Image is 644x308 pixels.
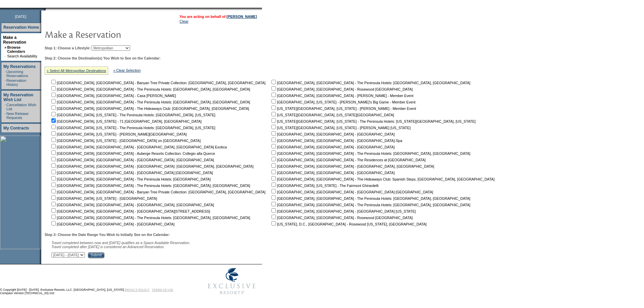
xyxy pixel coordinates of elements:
[4,45,6,49] b: »
[45,56,161,60] b: Step 2: Choose the Destination(s) You Wish to See on the Calendar:
[50,177,211,181] nobr: [GEOGRAPHIC_DATA], [GEOGRAPHIC_DATA] - The Peninsula Hotels: [GEOGRAPHIC_DATA]
[6,78,26,87] a: Reservation History
[180,15,257,19] span: You are acting on behalf of:
[5,112,6,120] td: ·
[270,145,395,149] nobr: [GEOGRAPHIC_DATA], [GEOGRAPHIC_DATA] - [GEOGRAPHIC_DATA]
[3,126,29,131] a: My Contracts
[50,151,215,156] nobr: [GEOGRAPHIC_DATA], [GEOGRAPHIC_DATA] - Auberge Resorts Collection: Collegio alla Querce
[270,87,412,91] nobr: [GEOGRAPHIC_DATA], [GEOGRAPHIC_DATA] - Rosewood [GEOGRAPHIC_DATA]
[50,158,214,162] nobr: [GEOGRAPHIC_DATA], [GEOGRAPHIC_DATA] - [GEOGRAPHIC_DATA], [GEOGRAPHIC_DATA]
[5,70,6,78] td: ·
[270,216,412,220] nobr: [GEOGRAPHIC_DATA], [GEOGRAPHIC_DATA] - Rosewood [GEOGRAPHIC_DATA]
[50,196,157,200] nobr: [GEOGRAPHIC_DATA], [US_STATE] - [GEOGRAPHIC_DATA]
[270,81,470,85] nobr: [GEOGRAPHIC_DATA], [GEOGRAPHIC_DATA] - The Peninsula Hotels: [GEOGRAPHIC_DATA], [GEOGRAPHIC_DATA]
[50,132,187,136] nobr: [GEOGRAPHIC_DATA], [US_STATE] - [PERSON_NAME][GEOGRAPHIC_DATA]
[270,177,495,181] nobr: [GEOGRAPHIC_DATA], [GEOGRAPHIC_DATA] - The Hideaways Club: Spanish Steps, [GEOGRAPHIC_DATA], [GEO...
[6,103,36,111] a: Cancellation Wish List
[7,54,37,58] a: Search Availability
[45,233,170,237] b: Step 3: Choose the Date Range You Wish to Initially See on the Calendar:
[50,209,210,213] nobr: [GEOGRAPHIC_DATA], [GEOGRAPHIC_DATA] - [GEOGRAPHIC_DATA][STREET_ADDRESS]
[45,27,180,41] img: pgTtlMakeReservation.gif
[50,94,176,98] nobr: [GEOGRAPHIC_DATA], [GEOGRAPHIC_DATA] - Casa [PERSON_NAME]
[270,196,470,200] nobr: [GEOGRAPHIC_DATA], [GEOGRAPHIC_DATA] - The Peninsula Hotels: [GEOGRAPHIC_DATA], [GEOGRAPHIC_DATA]
[50,145,227,149] nobr: [GEOGRAPHIC_DATA], [GEOGRAPHIC_DATA] - [GEOGRAPHIC_DATA], [GEOGRAPHIC_DATA] Exotica
[88,252,104,258] input: Submit
[270,184,378,188] nobr: [GEOGRAPHIC_DATA], [US_STATE] - The Fairmont Ghirardelli
[5,103,6,111] td: ·
[43,8,46,10] img: promoShadowLeftCorner.gif
[50,113,215,117] nobr: [GEOGRAPHIC_DATA], [US_STATE] - The Peninsula Hotels: [GEOGRAPHIC_DATA], [US_STATE]
[270,139,402,143] nobr: [GEOGRAPHIC_DATA], [GEOGRAPHIC_DATA] - [GEOGRAPHIC_DATA]-Spa
[152,288,173,291] a: TERMS OF USE
[50,87,250,91] nobr: [GEOGRAPHIC_DATA], [GEOGRAPHIC_DATA] - The Peninsula Hotels: [GEOGRAPHIC_DATA], [GEOGRAPHIC_DATA]
[125,288,149,291] a: PRIVACY POLICY
[113,68,141,72] a: » Clear Selection
[270,171,395,175] nobr: [GEOGRAPHIC_DATA], [GEOGRAPHIC_DATA] - [GEOGRAPHIC_DATA]
[270,222,427,226] nobr: [US_STATE], D.C., [GEOGRAPHIC_DATA] - Rosewood [US_STATE], [GEOGRAPHIC_DATA]
[3,35,26,45] a: Make a Reservation
[3,93,33,102] a: My Reservation Wish List
[50,100,250,104] nobr: [GEOGRAPHIC_DATA], [GEOGRAPHIC_DATA] - The Peninsula Hotels: [GEOGRAPHIC_DATA], [GEOGRAPHIC_DATA]
[270,164,434,168] nobr: [GEOGRAPHIC_DATA], [GEOGRAPHIC_DATA] - [GEOGRAPHIC_DATA], [GEOGRAPHIC_DATA]
[270,158,426,162] nobr: [GEOGRAPHIC_DATA], [GEOGRAPHIC_DATA] - The Residences at [GEOGRAPHIC_DATA]
[270,203,470,207] nobr: [GEOGRAPHIC_DATA], [GEOGRAPHIC_DATA] - The Peninsula Hotels: [GEOGRAPHIC_DATA], [GEOGRAPHIC_DATA]
[270,132,395,136] nobr: [GEOGRAPHIC_DATA], [GEOGRAPHIC_DATA] - [GEOGRAPHIC_DATA]
[270,151,470,156] nobr: [GEOGRAPHIC_DATA], [GEOGRAPHIC_DATA] - The Peninsula Hotels: [GEOGRAPHIC_DATA], [GEOGRAPHIC_DATA]
[51,245,165,249] nobr: Travel completed after [DATE] is considered an Advanced Reservation.
[50,126,215,130] nobr: [GEOGRAPHIC_DATA], [US_STATE] - The Peninsula Hotels: [GEOGRAPHIC_DATA], [US_STATE]
[270,209,416,213] nobr: [GEOGRAPHIC_DATA], [GEOGRAPHIC_DATA] - [GEOGRAPHIC_DATA] [US_STATE]
[270,113,394,117] nobr: [US_STATE][GEOGRAPHIC_DATA], [US_STATE][GEOGRAPHIC_DATA]
[180,19,188,23] a: Clear
[201,264,262,298] img: Exclusive Resorts
[6,112,28,120] a: New Release Requests
[270,106,416,111] nobr: [US_STATE][GEOGRAPHIC_DATA], [US_STATE] - [PERSON_NAME] - Member Event
[46,8,46,10] img: blank.gif
[50,171,213,175] nobr: [GEOGRAPHIC_DATA], [GEOGRAPHIC_DATA] - [GEOGRAPHIC_DATA] [GEOGRAPHIC_DATA]
[270,119,476,123] nobr: [US_STATE][GEOGRAPHIC_DATA], [US_STATE] - The Peninsula Hotels: [US_STATE][GEOGRAPHIC_DATA], [US_...
[270,100,415,104] nobr: [GEOGRAPHIC_DATA], [US_STATE] - [PERSON_NAME]'s Big Game - Member Event
[7,45,25,53] a: Browse Calendars
[4,54,6,58] td: ·
[50,139,200,143] nobr: [GEOGRAPHIC_DATA], [US_STATE] - [GEOGRAPHIC_DATA] on [GEOGRAPHIC_DATA]
[50,203,214,207] nobr: [GEOGRAPHIC_DATA], [GEOGRAPHIC_DATA] - [GEOGRAPHIC_DATA], [GEOGRAPHIC_DATA]
[50,222,174,226] nobr: [GEOGRAPHIC_DATA], [GEOGRAPHIC_DATA] - [GEOGRAPHIC_DATA]
[5,78,6,87] td: ·
[45,46,91,50] b: Step 1: Choose a Lifestyle:
[50,106,249,111] nobr: [GEOGRAPHIC_DATA], [GEOGRAPHIC_DATA] - The Hideaways Club: [GEOGRAPHIC_DATA], [GEOGRAPHIC_DATA]
[270,190,433,194] nobr: [GEOGRAPHIC_DATA], [GEOGRAPHIC_DATA] - [GEOGRAPHIC_DATA] [GEOGRAPHIC_DATA]
[47,69,106,73] a: » Select All Metropolitan Destinations
[227,15,257,19] a: [PERSON_NAME]
[51,241,190,245] span: Travel completed between now and [DATE] qualifies as a Space Available Reservation.
[270,94,413,98] nobr: [GEOGRAPHIC_DATA], [GEOGRAPHIC_DATA] - [PERSON_NAME] - Member Event
[50,190,265,194] nobr: [GEOGRAPHIC_DATA], [GEOGRAPHIC_DATA] - Banyan Tree Private Collection: [GEOGRAPHIC_DATA], [GEOGRA...
[50,119,201,123] nobr: [GEOGRAPHIC_DATA], [US_STATE] - 71 [GEOGRAPHIC_DATA], [GEOGRAPHIC_DATA]
[270,126,410,130] nobr: [US_STATE][GEOGRAPHIC_DATA], [US_STATE] - [PERSON_NAME] [US_STATE]
[50,81,265,85] nobr: [GEOGRAPHIC_DATA], [GEOGRAPHIC_DATA] - Banyan Tree Private Collection: [GEOGRAPHIC_DATA], [GEOGRA...
[50,184,250,188] nobr: [GEOGRAPHIC_DATA], [GEOGRAPHIC_DATA] - The Peninsula Hotels: [GEOGRAPHIC_DATA], [GEOGRAPHIC_DATA]
[3,64,35,69] a: My Reservations
[50,216,250,220] nobr: [GEOGRAPHIC_DATA], [GEOGRAPHIC_DATA] - The Peninsula Hotels: [GEOGRAPHIC_DATA], [GEOGRAPHIC_DATA]
[15,15,26,19] span: [DATE]
[6,70,28,78] a: Upcoming Reservations
[50,164,254,168] nobr: [GEOGRAPHIC_DATA], [GEOGRAPHIC_DATA] - [GEOGRAPHIC_DATA]: [GEOGRAPHIC_DATA], [GEOGRAPHIC_DATA]
[3,25,39,30] a: Reservation Home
